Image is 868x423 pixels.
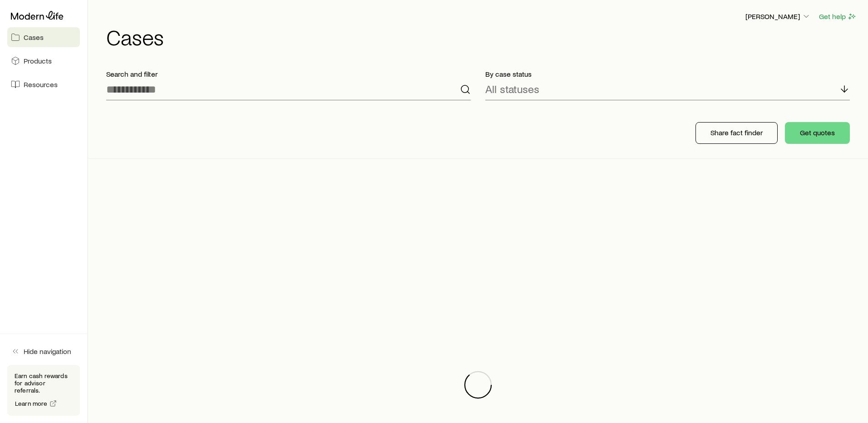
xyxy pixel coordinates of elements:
p: Share fact finder [710,128,763,137]
a: Cases [7,27,80,47]
p: Search and filter [106,69,471,79]
button: Get help [819,11,857,22]
span: Learn more [15,400,48,407]
p: Earn cash rewards for advisor referrals. [15,372,73,394]
a: Products [7,51,80,71]
div: Earn cash rewards for advisor referrals.Learn more [7,365,80,416]
p: [PERSON_NAME] [745,12,811,21]
h1: Cases [106,26,857,48]
span: Hide navigation [24,347,71,356]
button: Hide navigation [7,341,80,361]
button: [PERSON_NAME] [745,11,811,22]
p: All statuses [485,83,539,95]
a: Resources [7,74,80,94]
button: Share fact finder [695,122,778,144]
span: Resources [24,80,58,89]
p: By case status [485,69,850,79]
button: Get quotes [785,122,850,144]
span: Products [24,56,52,65]
span: Cases [24,33,44,42]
